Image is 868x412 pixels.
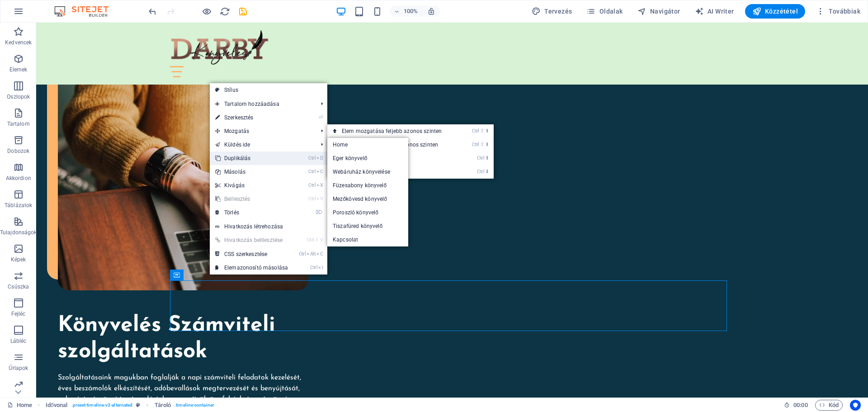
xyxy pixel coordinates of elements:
[528,4,576,19] button: Tervezés
[316,196,323,202] i: V
[8,283,29,290] p: Csúszka
[71,400,133,411] span: . preset-timeline-v3-alternated
[308,196,316,202] i: Ctrl
[586,7,623,16] span: Oldalak
[308,169,316,175] i: Ctrl
[485,128,489,134] i: ⬆
[316,209,323,215] i: ⌦
[210,220,327,233] a: Hivatkozás létrehozása
[10,337,27,345] p: Lábléc
[752,7,798,16] span: Közzététel
[5,39,32,46] p: Kedvencek
[327,124,460,138] a: Ctrl⇧⬆Elem mozgatása feljebb azonos szinten
[9,365,28,372] p: Űrlapok
[6,175,31,182] p: Akkordion
[745,4,805,19] button: Közzététel
[477,169,484,175] i: Ctrl
[316,155,323,161] i: D
[210,179,293,192] a: CtrlXKivágás
[477,155,484,161] i: Ctrl
[147,6,158,17] button: undo
[634,4,684,19] button: Navigátor
[210,247,293,261] a: CtrlAltCCSS szerkesztése
[695,7,734,16] span: AI Writer
[583,4,626,19] button: Oldalak
[793,400,807,411] span: 00 00
[819,400,839,411] span: Kód
[327,152,408,165] a: Eger könyvelő
[480,128,484,134] i: ⇧
[327,206,408,219] a: Poroszló könyvelő
[390,6,422,17] button: 100%
[327,233,408,246] a: Kapcsolat
[485,169,489,175] i: ⬇
[11,310,26,317] p: Fejléc
[9,66,28,73] p: Elemek
[308,155,316,161] i: Ctrl
[210,138,314,152] a: Küldés ide
[210,261,293,275] a: CtrlIElemazonosító másolása
[316,169,323,175] i: C
[238,6,248,17] i: Mentés (Ctrl+S)
[210,165,293,179] a: CtrlCMásolás
[7,147,29,155] p: Dobozok
[155,400,171,411] span: Kattintson a kijelöléshez. Dupla kattintás az szerkesztéshez
[472,128,479,134] i: Ctrl
[237,6,248,17] button: save
[327,179,408,192] a: Füzesabony könyvelő
[299,251,306,257] i: Ctrl
[850,400,861,411] button: Usercentrics
[320,237,323,243] i: V
[52,6,120,17] img: Editor Logo
[307,251,316,257] i: Alt
[480,142,484,147] i: ⇧
[7,120,30,128] p: Tartalom
[815,400,843,411] button: Kód
[11,256,26,263] p: Képek
[316,182,323,188] i: X
[310,265,317,270] i: Ctrl
[472,142,479,147] i: Ctrl
[210,124,314,138] span: Mozgatás
[316,251,323,257] i: C
[800,402,801,408] span: :
[315,237,319,243] i: ⇧
[201,6,212,17] button: Kattintson ide az előnézeti módból való kilépéshez és a szerkesztés folytatásához
[210,97,314,111] span: Tartalom hozzáadása
[816,7,860,16] span: Továbbiak
[307,237,314,243] i: Ctrl
[784,400,808,411] h6: Munkamenet idő
[175,400,214,411] span: . timeline-container
[812,4,864,19] button: Továbbiak
[210,233,293,247] a: Ctrl⇧VHivatkozás beillesztése
[485,142,489,147] i: ⬇
[404,6,418,17] h6: 100%
[147,6,158,17] i: Visszavonás: Szöveg megváltoztatása (Ctrl+Z)
[327,219,408,233] a: Tiszafüred könyvelő
[318,265,323,270] i: I
[637,7,680,16] span: Navigátor
[46,400,214,411] nav: breadcrumb
[308,182,316,188] i: Ctrl
[327,165,408,179] a: Webáruház könyvelése
[319,114,323,120] i: ⏎
[210,192,293,206] a: CtrlVBeillesztés
[220,6,230,17] i: Weboldal újratöltése
[210,152,293,165] a: CtrlDDuplikálás
[46,400,68,411] span: Kattintson a kijelöléshez. Dupla kattintás az szerkesztéshez
[210,111,293,124] a: ⏎Szerkesztés
[485,155,489,161] i: ⬆
[7,93,30,100] p: Oszlopok
[327,192,408,206] a: Mezőkövesd könyvelő
[5,202,32,209] p: Táblázatok
[210,206,293,219] a: ⌦Törlés
[691,4,738,19] button: AI Writer
[210,83,327,97] a: Stílus
[219,6,230,17] button: reload
[327,138,408,152] a: Home
[136,403,140,407] i: Ez az elem egy testreszabható előre beállítás
[532,7,572,16] span: Tervezés
[7,400,32,411] a: Kattintson a kijelölés megszüntetéséhez. Dupla kattintás az oldalak megnyitásához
